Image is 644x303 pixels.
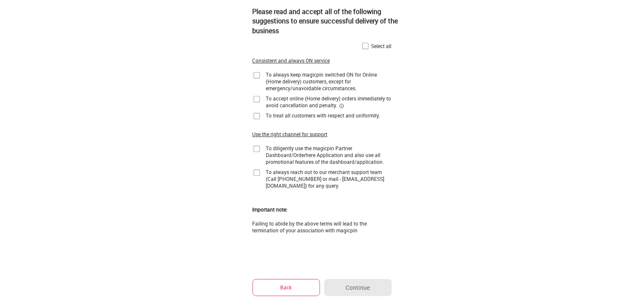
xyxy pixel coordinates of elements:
[339,103,344,109] img: informationCircleBlack.2195f373.svg
[253,95,261,103] img: home-delivery-unchecked-checkbox-icon.f10e6f61.svg
[266,112,380,119] div: To treat all customers with respect and uniformity.
[266,71,392,91] div: To always keep magicpin switched ON for Online (Home delivery) customers, except for emergency/un...
[371,43,392,49] div: Select all
[266,145,392,165] div: To diligently use the magicpin Partner Dashboard/Orderhere Application and also use all promotion...
[324,279,391,296] button: Continue
[253,57,330,64] div: Consistent and always ON service
[253,145,261,153] img: home-delivery-unchecked-checkbox-icon.f10e6f61.svg
[253,279,321,296] button: Back
[253,112,261,120] img: home-delivery-unchecked-checkbox-icon.f10e6f61.svg
[253,71,261,80] img: home-delivery-unchecked-checkbox-icon.f10e6f61.svg
[266,95,392,109] div: To accept online (Home delivery) orders immediately to avoid cancellation and penalty.
[253,206,288,213] div: Important note:
[253,169,261,177] img: home-delivery-unchecked-checkbox-icon.f10e6f61.svg
[253,131,328,138] div: Use the right channel for support
[266,169,392,189] div: To always reach out to our merchant support team (Call [PHONE_NUMBER] or mail - [EMAIL_ADDRESS][D...
[253,220,392,234] div: Failing to abide by the above terms will lead to the termination of your association with magicpin
[361,42,370,50] img: home-delivery-unchecked-checkbox-icon.f10e6f61.svg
